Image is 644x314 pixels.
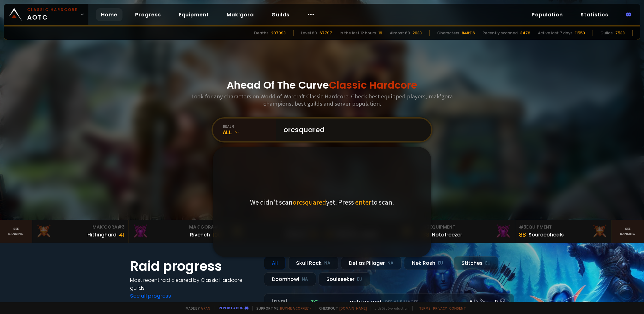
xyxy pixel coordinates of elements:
a: See all progress [130,292,171,299]
a: Mak'Gora#2Rivench100 [129,220,225,243]
a: Seeranking [612,220,644,243]
small: NA [324,260,331,266]
a: Progress [130,8,166,21]
div: Equipment [422,224,511,230]
div: All [223,129,276,136]
span: Made by [182,306,210,311]
div: Mak'Gora [36,224,125,230]
a: #2Equipment88Notafreezer [419,220,515,243]
h1: Ahead Of The Curve [227,78,417,93]
div: All [264,256,286,270]
a: [DATE]zgpetri on godDefias Pillager8 /90 [264,294,514,310]
div: Hittinghard [87,231,116,239]
span: v. d752d5 - production [371,306,408,311]
div: 7538 [615,30,625,36]
div: 41 [119,230,125,239]
span: orcsquared [293,198,326,206]
a: Buy me a coffee [280,306,311,311]
div: Stitches [454,256,498,270]
div: 100 [212,230,221,239]
a: #3Equipment88Sourceoheals [515,220,612,243]
div: Recently scanned [483,30,518,36]
span: AOTC [27,7,78,22]
div: 19 [379,30,382,36]
a: Consent [449,306,466,311]
a: Home [96,8,122,21]
div: Soulseeker [319,272,370,286]
div: Characters [437,30,459,36]
a: Terms [419,306,431,311]
span: Checkout [315,306,367,311]
div: Skull Rock [288,256,338,270]
small: NA [387,260,394,266]
a: [DOMAIN_NAME] [339,306,367,311]
div: Level 60 [301,30,317,36]
div: Deaths [254,30,269,36]
small: EU [357,276,362,282]
div: Mak'Gora [133,224,221,230]
a: a fan [201,306,210,311]
a: Statistics [575,8,613,21]
div: Rivench [190,231,210,239]
div: Sourceoheals [528,231,564,239]
a: Mak'gora [222,8,259,21]
div: 3476 [520,30,530,36]
div: realm [223,124,276,129]
div: Defias Pillager [341,256,402,270]
a: Equipment [174,8,214,21]
small: EU [485,260,491,266]
div: 207098 [271,30,286,36]
small: NA [302,276,308,282]
div: In the last 12 hours [340,30,376,36]
small: Classic Hardcore [27,7,78,13]
a: Guilds [266,8,295,21]
small: EU [438,260,443,266]
h1: Raid progress [130,256,256,276]
div: Guilds [600,30,613,36]
div: Nek'Rosh [404,256,451,270]
div: Notafreezer [432,231,462,239]
a: Classic HardcoreAOTC [4,4,88,25]
div: Active last 7 days [538,30,573,36]
p: We didn't scan yet. Press to scan. [250,198,394,206]
input: Search a character... [280,119,424,141]
div: 848216 [462,30,475,36]
span: enter [355,198,371,206]
div: 67797 [319,30,332,36]
h3: Look for any characters on World of Warcraft Classic Hardcore. Check best equipped players, mak'g... [189,93,455,107]
a: Mak'Gora#3Hittinghard41 [32,220,129,243]
span: # 3 [519,224,526,230]
div: Equipment [519,224,608,230]
div: 2083 [413,30,422,36]
a: Population [527,8,568,21]
div: Doomhowl [264,272,316,286]
span: Classic Hardcore [329,78,417,92]
a: Privacy [433,306,447,311]
div: 11553 [575,30,585,36]
h4: Most recent raid cleaned by Classic Hardcore guilds [130,276,256,292]
div: Almost 60 [390,30,410,36]
span: # 3 [117,224,125,230]
span: Support me, [252,306,311,311]
div: 88 [519,230,526,239]
a: Report a bug [219,305,243,310]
